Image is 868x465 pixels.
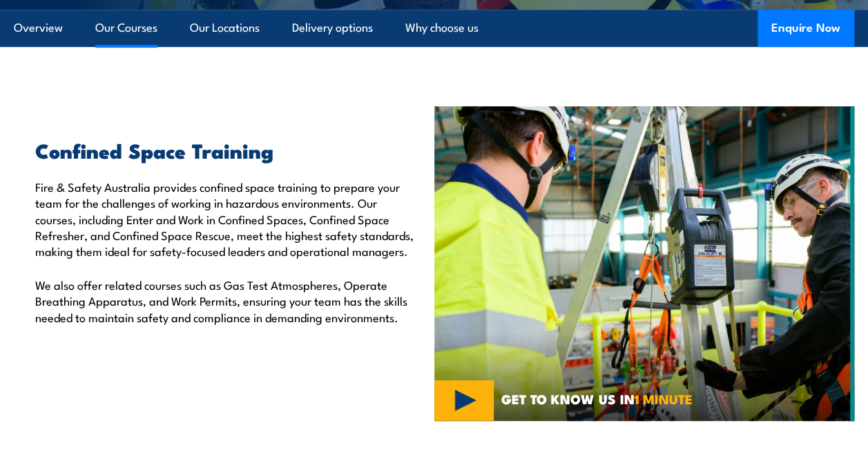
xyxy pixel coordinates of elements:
[35,179,414,259] p: Fire & Safety Australia provides confined space training to prepare your team for the challenges ...
[190,10,260,46] a: Our Locations
[35,277,414,325] p: We also offer related courses such as Gas Test Atmospheres, Operate Breathing Apparatus, and Work...
[434,106,855,421] img: Confined Space Courses Australia
[635,388,693,408] strong: 1 MINUTE
[35,141,414,159] h2: Confined Space Training
[14,10,63,46] a: Overview
[501,393,693,405] span: GET TO KNOW US IN
[95,10,157,46] a: Our Courses
[758,10,854,47] button: Enquire Now
[292,10,373,46] a: Delivery options
[405,10,479,46] a: Why choose us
